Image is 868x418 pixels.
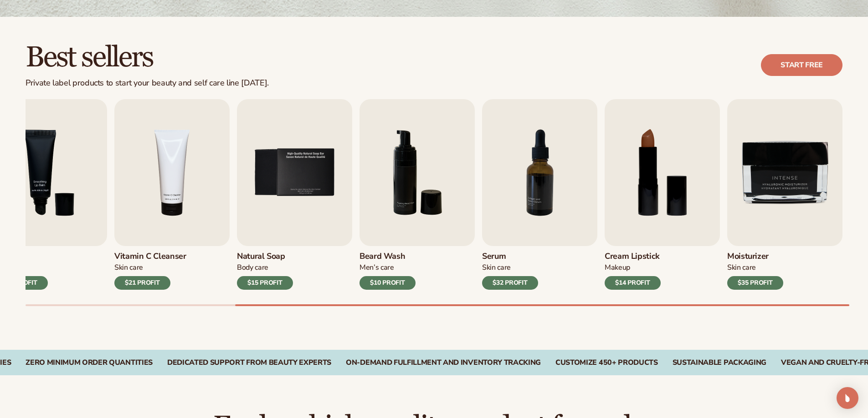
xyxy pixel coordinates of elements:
[605,263,661,272] div: Makeup
[237,99,352,290] a: 5 / 9
[482,99,597,290] a: 7 / 9
[482,276,538,290] div: $32 PROFIT
[605,276,661,290] div: $14 PROFIT
[482,252,538,262] h3: Serum
[167,358,331,367] div: Dedicated Support From Beauty Experts
[237,252,293,262] h3: Natural Soap
[26,42,269,73] h2: Best sellers
[727,263,783,272] div: Skin Care
[360,99,475,290] a: 6 / 9
[555,358,658,367] div: CUSTOMIZE 450+ PRODUCTS
[837,387,858,409] div: Open Intercom Messenger
[605,99,720,290] a: 8 / 9
[114,263,186,272] div: Skin Care
[237,263,293,272] div: Body Care
[360,276,416,290] div: $10 PROFIT
[346,358,541,367] div: On-Demand Fulfillment and Inventory Tracking
[673,358,766,367] div: SUSTAINABLE PACKAGING
[360,263,416,272] div: Men’s Care
[114,276,170,290] div: $21 PROFIT
[114,252,186,262] h3: Vitamin C Cleanser
[727,252,783,262] h3: Moisturizer
[26,78,269,88] div: Private label products to start your beauty and self care line [DATE].
[360,252,416,262] h3: Beard Wash
[482,263,538,272] div: Skin Care
[605,252,661,262] h3: Cream Lipstick
[114,99,230,290] a: 4 / 9
[727,276,783,290] div: $35 PROFIT
[26,358,153,367] div: Zero Minimum Order QuantitieS
[727,99,842,290] a: 9 / 9
[761,54,842,76] a: Start free
[237,276,293,290] div: $15 PROFIT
